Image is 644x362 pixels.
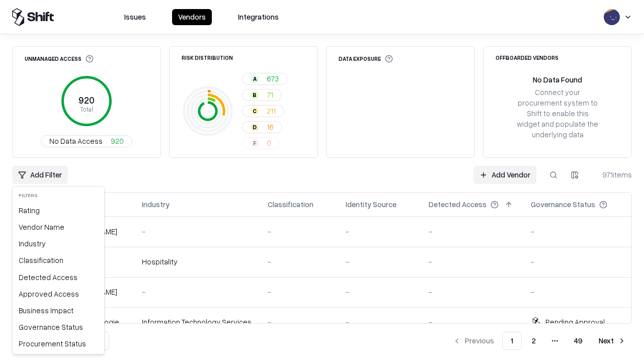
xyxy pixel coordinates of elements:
[15,235,102,252] div: Industry
[15,335,102,352] div: Procurement Status
[15,269,102,286] div: Detected Access
[15,202,102,219] div: Rating
[15,219,102,235] div: Vendor Name
[15,302,102,319] div: Business Impact
[15,286,102,302] div: Approved Access
[12,186,105,354] div: Add Filter
[15,252,102,268] div: Classification
[15,189,102,202] div: Filters
[15,319,102,335] div: Governance Status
